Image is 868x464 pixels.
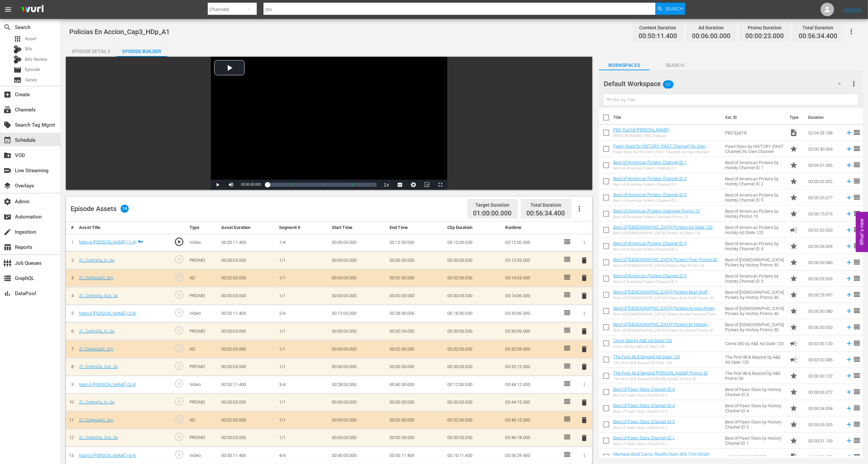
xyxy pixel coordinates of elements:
a: Best of American Pickers Channel ID 5 [613,192,687,197]
a: Best of [DEMOGRAPHIC_DATA] Pickers Best Stuff Promo 30 [613,289,710,300]
a: Pawn Stars by HISTORY (FAST Channel) Its Own Channel [613,144,708,154]
span: reorder [853,274,861,282]
span: Promo [790,258,798,266]
svg: Add to Episode [845,210,853,217]
button: Episode Builder [117,43,167,57]
a: The First 48 & Beyond [PERSON_NAME] Promo 30 [613,370,708,376]
span: VOD [3,151,11,159]
span: Promo [790,177,798,185]
div: Best of American Pickers Channel ID 3 [613,280,687,284]
span: Ingestion [3,228,11,236]
td: 1 [66,234,76,252]
th: Duration [804,108,845,127]
a: ZI_Cortinilla_Out_3s [79,364,118,369]
td: AD [187,269,218,287]
span: Series [14,76,22,84]
td: 02:04:28.188 [805,125,843,141]
button: Captions [393,180,407,190]
div: Total Duration [799,23,837,32]
td: The First 48 & Beyond by A&E Ad Slate 120 [722,352,787,368]
svg: Add to Episode [845,145,853,153]
td: 1/1 [276,269,329,287]
button: Open Feedback Widget [856,212,868,252]
a: Best of [DEMOGRAPHIC_DATA] Pickers Across America Promo 30 [613,306,719,316]
span: play_circle_outline [174,361,184,371]
td: 00:14:03.000 [503,269,561,287]
td: PROMO [187,252,218,269]
div: [PERSON_NAME] | PBD Podcast [613,134,669,138]
td: PROMO [187,358,218,376]
td: AD [187,340,218,358]
span: Ad [790,226,798,234]
td: Best of American Pickers by History Channel ID 1 [722,157,787,173]
svg: Add to Episode [845,340,853,347]
td: 00:12:03.000 [503,252,561,269]
th: Asset Duration [219,222,276,234]
th: Runtime [503,222,561,234]
button: Fullscreen [434,180,447,190]
span: 00:06:00.000 [692,32,730,40]
span: Episode [25,66,40,73]
td: Best of [DEMOGRAPHIC_DATA] Pickers by History Promo 30 [722,319,787,335]
a: Crime 360 by A&E Ad Slate 120 [613,338,672,343]
td: The First 48 & Beyond by A&E Promo 30 [722,368,787,384]
th: Type [187,222,218,234]
span: Bits [25,46,32,52]
span: Create [3,91,11,99]
td: 00:00:15.015 [805,206,843,222]
td: 00:00:03.000 [219,252,276,269]
td: Video [187,234,218,252]
a: Best of American Pickers Channel ID 1 [613,160,687,165]
span: delete [580,292,588,300]
span: Promo [790,210,798,218]
button: Episode Details [66,43,117,57]
span: reorder [853,307,861,315]
div: Progress Bar [268,183,376,187]
a: Mamá [PERSON_NAME] (3/4) [79,382,136,387]
span: play_circle_outline [174,325,184,335]
span: DataPool [3,289,11,298]
span: play_circle_outline [174,237,184,247]
td: Best of American Pickers by History Channel ID 3 [722,270,787,287]
span: reorder [853,290,861,299]
td: 00:00:03.000 [219,323,276,340]
span: reorder [853,145,861,153]
span: reorder [853,161,861,169]
td: 00:00:04.004 [805,238,843,254]
td: 00:02:00.085 [805,352,843,368]
span: Asset [14,35,22,43]
svg: Add to Episode [845,291,853,299]
td: Best of [DEMOGRAPHIC_DATA] Pickers by History Promo 30 [722,303,787,319]
td: 1/1 [276,340,329,358]
span: reorder [853,193,861,201]
span: Search Tag Mgmt [3,121,11,129]
button: Search [655,3,685,15]
span: Channels [3,106,11,114]
img: ans4CAIJ8jUAAAAAAAAAAAAAAAAAAAAAAAAgQb4GAAAAAAAAAAAAAAAAAAAAAAAAJMjXAAAAAAAAAAAAAAAAAAAAAAAAgAT5G... [16,2,49,18]
span: delete [580,363,588,371]
td: 00:00:30.063 [805,141,843,157]
td: 00:00:03.000 [445,358,502,376]
td: 00:30:06.000 [503,305,561,323]
span: Search [665,3,683,15]
span: 00:00:00.000 [241,183,261,186]
button: delete [580,415,588,425]
td: 00:02:00.000 [805,222,843,238]
span: more_vert [850,80,858,88]
td: 00:00:01.066 [805,157,843,173]
span: 01:00:00.000 [473,210,512,217]
td: 1/1 [276,287,329,305]
span: reorder [853,128,861,136]
td: 00:00:30.000 [805,319,843,335]
a: ZI_Cortinilla_In_3s [79,258,115,263]
span: delete [580,274,588,282]
td: 00:00:03.000 [445,252,502,269]
td: 00:00:00.000 [329,287,387,305]
svg: Add to Episode [845,178,853,185]
button: delete [580,397,588,407]
td: Video [187,376,218,394]
button: delete [580,433,588,443]
span: Search [650,61,700,70]
td: 8 [66,358,76,376]
span: GraphQL [3,274,11,282]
